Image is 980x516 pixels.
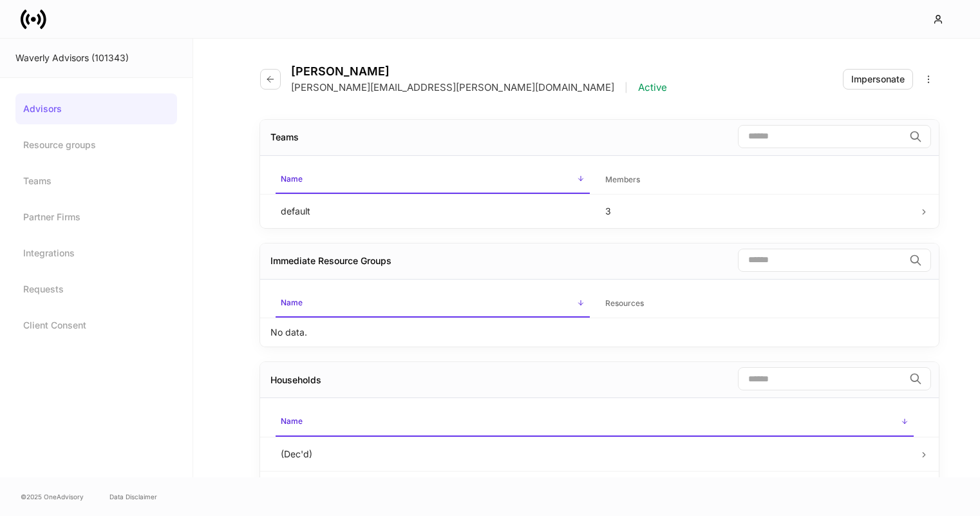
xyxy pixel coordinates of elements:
[281,173,303,185] h6: Name
[15,310,177,341] a: Client Consent
[605,297,644,309] h6: Resources
[281,415,303,427] h6: Name
[15,238,177,269] a: Integrations
[276,290,590,318] span: Name
[15,93,177,124] a: Advisors
[595,194,919,228] td: 3
[276,166,590,194] span: Name
[270,471,919,505] td: (Dec'd)
[15,166,177,196] a: Teams
[625,81,628,94] p: |
[270,254,391,267] div: Immediate Resource Groups
[270,437,919,471] td: (Dec'd)
[843,69,913,90] button: Impersonate
[15,274,177,305] a: Requests
[605,173,640,186] h6: Members
[638,81,667,94] p: Active
[21,492,84,502] span: © 2025 OneAdvisory
[15,129,177,160] a: Resource groups
[270,194,595,228] td: default
[15,52,177,64] div: Waverly Advisors (101343)
[270,326,307,339] p: No data.
[600,167,914,193] span: Members
[109,492,157,502] a: Data Disclaimer
[291,81,614,94] p: [PERSON_NAME][EMAIL_ADDRESS][PERSON_NAME][DOMAIN_NAME]
[15,202,177,233] a: Partner Firms
[281,296,303,309] h6: Name
[270,131,299,144] div: Teams
[851,73,905,86] div: Impersonate
[600,291,914,317] span: Resources
[270,374,321,387] div: Households
[291,64,667,79] h4: [PERSON_NAME]
[276,408,914,436] span: Name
